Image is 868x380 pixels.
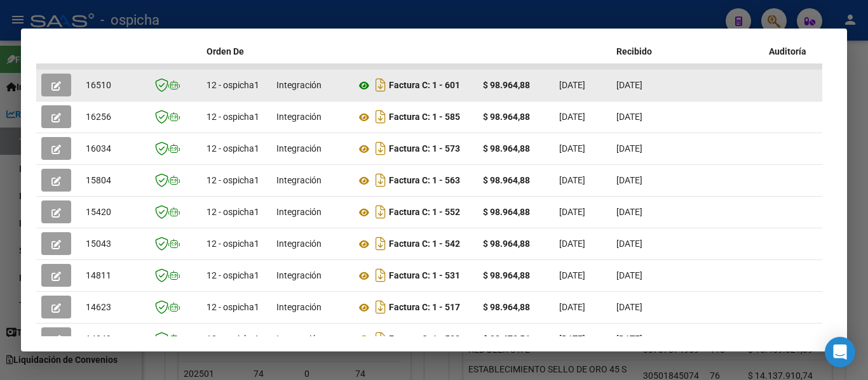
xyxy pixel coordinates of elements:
strong: Factura C: 1 - 573 [389,144,460,154]
i: Descargar documento [372,265,389,285]
span: [DATE] [559,239,585,249]
span: Integración [276,207,322,217]
span: Integración [276,175,322,185]
span: [DATE] [559,80,585,90]
span: [DATE] [616,143,642,154]
span: [DATE] [616,80,642,90]
span: 15043 [86,239,111,249]
i: Descargar documento [372,233,389,254]
span: Vencimiento Auditoría [769,32,820,56]
span: Integración [276,143,322,154]
span: Integración [276,270,322,280]
span: [DATE] [616,175,642,185]
datatable-header-cell: CAE [144,23,201,79]
span: [DATE] [616,207,642,217]
span: [DATE] [559,112,585,122]
i: Descargar documento [372,297,389,317]
span: 12 - ospicha1 [207,143,259,154]
span: 12 - ospicha1 [207,334,259,344]
span: 15420 [86,207,111,217]
span: 12 - ospicha1 [207,207,259,217]
span: 12 - ospicha1 [207,175,259,185]
strong: $ 98.472,56 [483,334,530,344]
strong: $ 98.964,88 [483,302,530,312]
strong: Factura C: 1 - 552 [389,207,460,218]
i: Descargar documento [372,107,389,127]
i: Descargar documento [372,170,389,190]
span: 16034 [86,143,111,154]
span: [DATE] [559,143,585,154]
span: [DATE] [616,302,642,312]
strong: Factura C: 1 - 517 [389,303,460,313]
span: Integración [276,302,322,312]
span: Integración [276,112,322,122]
span: Integración [276,239,322,249]
strong: $ 98.964,88 [483,175,530,185]
datatable-header-cell: Facturado x Orden De [201,23,271,79]
strong: Factura C: 1 - 563 [389,176,460,186]
span: Fecha Recibido [616,32,652,56]
strong: $ 98.964,88 [483,207,530,217]
strong: $ 98.964,88 [483,80,530,90]
span: 15804 [86,175,111,185]
datatable-header-cell: Area [271,23,351,79]
span: 16256 [86,112,111,122]
span: [DATE] [559,302,585,312]
span: [DATE] [616,112,642,122]
span: 12 - ospicha1 [207,302,259,312]
strong: Factura C: 1 - 585 [389,112,460,122]
strong: Factura C: 1 - 531 [389,271,460,281]
strong: $ 98.964,88 [483,270,530,280]
span: 12 - ospicha1 [207,239,259,249]
datatable-header-cell: Monto [478,23,554,79]
span: 12 - ospicha1 [207,270,259,280]
datatable-header-cell: ID [81,23,144,79]
span: [DATE] [559,270,585,280]
span: [DATE] [616,334,642,344]
span: Facturado x Orden De [207,32,254,56]
span: [DATE] [559,334,585,344]
datatable-header-cell: Fecha Cpbt [554,23,611,79]
span: Integración [276,334,322,344]
i: Descargar documento [372,138,389,159]
span: [DATE] [559,207,585,217]
span: 16510 [86,80,111,90]
strong: $ 98.964,88 [483,239,530,249]
span: 14623 [86,302,111,312]
strong: Factura C: 1 - 508 [389,334,460,344]
div: Open Intercom Messenger [825,337,855,367]
strong: $ 98.964,88 [483,112,530,122]
datatable-header-cell: Vencimiento Auditoría [764,23,821,79]
span: 14811 [86,270,111,280]
span: Integración [276,80,322,90]
i: Descargar documento [372,329,389,349]
datatable-header-cell: Hospital [668,23,764,79]
span: 14249 [86,334,111,344]
datatable-header-cell: Fecha Recibido [611,23,668,79]
span: [DATE] [616,239,642,249]
span: [DATE] [559,175,585,185]
span: [DATE] [616,270,642,280]
span: 12 - ospicha1 [207,80,259,90]
datatable-header-cell: CPBT [351,23,478,79]
i: Descargar documento [372,202,389,222]
span: 12 - ospicha1 [207,112,259,122]
i: Descargar documento [372,75,389,95]
strong: Factura C: 1 - 601 [389,81,460,91]
strong: $ 98.964,88 [483,143,530,154]
strong: Factura C: 1 - 542 [389,239,460,249]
